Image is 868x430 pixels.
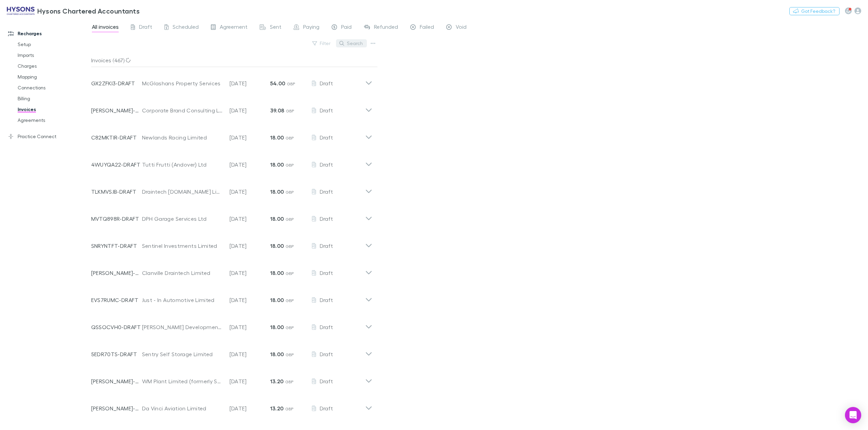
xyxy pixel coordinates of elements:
p: EVS7RUMC-DRAFT [91,296,142,304]
strong: 18.00 [270,188,284,195]
span: Scheduled [173,23,199,32]
p: [DATE] [230,269,270,277]
span: Sent [270,23,281,32]
a: Charges [11,61,97,71]
span: Failed [420,23,434,32]
div: [PERSON_NAME]-0477Clanville Draintech Limited[DATE]18.00 GBPDraft [86,257,378,284]
p: [DATE] [230,215,270,223]
a: Connections [11,82,97,93]
span: Draft [320,134,333,141]
span: Draft [320,215,333,222]
span: GBP [285,135,294,141]
div: MVTQ898R-DRAFTDPH Garage Services Ltd[DATE]18.00 GBPDraft [86,202,378,230]
p: [PERSON_NAME]-0315 [91,377,142,385]
div: TLKMVSJB-DRAFTDraintech [DOMAIN_NAME] Limited[DATE]18.00 GBPDraft [86,175,378,202]
span: GBP [285,163,294,168]
p: [PERSON_NAME]-0477 [91,269,142,277]
span: GBP [285,298,294,303]
p: [DATE] [230,296,270,304]
h3: Hysons Chartered Accountants [37,7,140,15]
span: Draft [320,161,333,168]
button: Search [336,39,367,47]
p: GX2ZFKI3-DRAFT [91,79,142,87]
div: QSSOCVH0-DRAFT[PERSON_NAME] Developments Ltd[DATE]18.00 GBPDraft [86,311,378,338]
div: Corporate Brand Consulting Ltd [142,106,223,114]
p: [DATE] [230,242,270,250]
span: GBP [285,379,294,384]
p: [DATE] [230,323,270,331]
span: Draft [320,351,333,357]
span: Agreement [220,23,248,32]
a: Recharges [1,28,97,39]
div: Draintech [DOMAIN_NAME] Limited [142,188,223,196]
a: Invoices [11,104,97,115]
p: [PERSON_NAME]-0086 [91,106,142,114]
div: C82MKTIR-DRAFTNewlands Racing Limited[DATE]18.00 GBPDraft [86,121,378,148]
div: GX2ZFKI3-DRAFTMcGlashans Property Services[DATE]54.00 GBPDraft [86,67,378,94]
span: Draft [320,242,333,249]
div: Sentinel Investments Limited [142,242,223,250]
span: Draft [320,324,333,330]
p: [DATE] [230,133,270,142]
span: Paying [303,23,319,32]
span: Draft [320,297,333,303]
span: Draft [320,188,333,195]
p: 4WUYQA22-DRAFT [91,160,142,169]
span: Draft [320,80,333,86]
span: Draft [320,378,333,384]
strong: 54.00 [270,80,285,87]
span: GBP [285,271,294,276]
div: 5EDR70TS-DRAFTSentry Self Storage Limited[DATE]18.00 GBPDraft [86,338,378,365]
strong: 18.00 [270,215,284,222]
strong: 13.20 [270,405,284,412]
p: TLKMVSJB-DRAFT [91,188,142,196]
a: Imports [11,50,97,61]
span: GBP [285,190,294,195]
div: Sentry Self Storage Limited [142,350,223,358]
p: SNRYNTFT-DRAFT [91,242,142,250]
span: GBP [286,108,294,113]
span: GBP [285,406,294,411]
div: [PERSON_NAME] Developments Ltd [142,323,223,331]
span: Void [456,23,467,32]
p: [DATE] [230,377,270,385]
strong: 18.00 [270,351,284,358]
div: 4WUYQA22-DRAFTTutti Frutti (Andover) Ltd[DATE]18.00 GBPDraft [86,148,378,175]
p: C82MKTIR-DRAFT [91,133,142,142]
span: All invoices [92,23,119,32]
div: SNRYNTFT-DRAFTSentinel Investments Limited[DATE]18.00 GBPDraft [86,230,378,257]
a: Hysons Chartered Accountants [3,3,144,19]
div: Newlands Racing Limited [142,133,223,142]
img: Hysons Chartered Accountants's Logo [7,7,35,15]
a: Agreements [11,115,97,126]
span: Refunded [374,23,398,32]
p: [DATE] [230,188,270,196]
span: GBP [285,244,294,249]
strong: 18.00 [270,324,284,330]
strong: 13.20 [270,378,284,385]
span: Draft [320,405,333,411]
p: [DATE] [230,79,270,87]
span: GBP [285,352,294,357]
span: Paid [341,23,352,32]
a: Practice Connect [1,131,97,142]
span: Draft [320,270,333,276]
strong: 18.00 [270,134,284,141]
div: EVS7RUMC-DRAFTJust - In Automotive Limited[DATE]18.00 GBPDraft [86,284,378,311]
div: Tutti Frutti (Andover) Ltd [142,160,223,169]
strong: 18.00 [270,161,284,168]
div: [PERSON_NAME]-0086Corporate Brand Consulting Ltd[DATE]39.08 GBPDraft [86,94,378,121]
span: Draft [139,23,152,32]
div: Open Intercom Messenger [845,407,861,423]
div: [PERSON_NAME]-0315WM Plant Limited (formerly Skip Monkey)[DATE]13.20 GBPDraft [86,365,378,392]
p: [PERSON_NAME]-0316 [91,404,142,412]
p: [DATE] [230,350,270,358]
p: 5EDR70TS-DRAFT [91,350,142,358]
strong: 18.00 [270,242,284,249]
p: [DATE] [230,160,270,169]
span: GBP [285,325,294,330]
p: QSSOCVH0-DRAFT [91,323,142,331]
strong: 39.08 [270,107,284,114]
button: Filter [309,39,335,47]
a: Mapping [11,71,97,82]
